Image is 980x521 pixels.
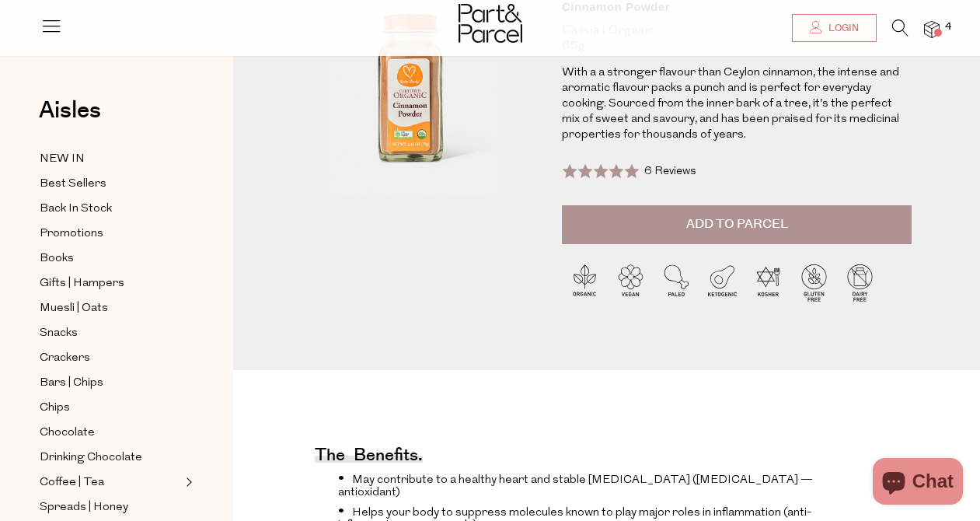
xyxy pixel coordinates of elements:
[40,200,112,219] span: Back In Stock
[644,166,696,177] span: 6 Reviews
[40,498,181,517] a: Spreads | Honey
[40,373,181,393] a: Bars | Chips
[40,424,95,442] span: Chocolate
[40,398,181,418] a: Chips
[39,93,101,128] span: Aisles
[40,174,181,194] a: Best Sellers
[562,65,912,143] p: With a a stronger flavour than Ceylon cinnamon, the intense and aromatic flavour packs a punch an...
[40,349,90,368] span: Crackers
[40,175,106,194] span: Best Sellers
[40,250,74,268] span: Books
[40,374,103,393] span: Bars | Chips
[182,473,193,491] button: Expand/Collapse Coffee | Tea
[40,423,181,442] a: Chocolate
[924,21,940,37] a: 4
[459,4,522,43] img: Part&Parcel
[40,224,181,243] a: Promotions
[39,99,101,138] a: Aisles
[745,260,791,306] img: P_P-ICONS-Live_Bec_V11_Kosher.svg
[699,260,745,306] img: P_P-ICONS-Live_Bec_V11_Ketogenic.svg
[562,205,912,244] button: Add to Parcel
[686,215,788,233] span: Add to Parcel
[40,225,103,243] span: Promotions
[40,473,181,492] a: Coffee | Tea
[791,260,837,306] img: P_P-ICONS-Live_Bec_V11_Gluten_Free.svg
[837,260,883,306] img: P_P-ICONS-Live_Bec_V11_Dairy_Free.svg
[40,199,181,219] a: Back In Stock
[315,452,423,463] h4: The benefits.
[40,449,142,467] span: Drinking Chocolate
[825,22,859,35] span: Login
[40,249,181,268] a: Books
[40,498,128,517] span: Spreads | Honey
[40,399,70,418] span: Chips
[40,274,181,293] a: Gifts | Hampers
[40,149,181,169] a: NEW IN
[868,458,968,509] inbox-online-store-chat: Shopify online store chat
[40,299,181,318] a: Muesli | Oats
[40,150,85,169] span: NEW IN
[941,20,955,34] span: 4
[40,448,181,467] a: Drinking Chocolate
[562,260,608,306] img: P_P-ICONS-Live_Bec_V11_Organic.svg
[40,299,108,318] span: Muesli | Oats
[792,14,877,42] a: Login
[40,324,78,343] span: Snacks
[608,260,654,306] img: P_P-ICONS-Live_Bec_V11_Vegan.svg
[654,260,699,306] img: P_P-ICONS-Live_Bec_V11_Paleo.svg
[40,323,181,343] a: Snacks
[40,348,181,368] a: Crackers
[40,274,124,293] span: Gifts | Hampers
[40,474,104,492] span: Coffee | Tea
[338,471,857,498] li: May contribute to a healthy heart and stable [MEDICAL_DATA] ([MEDICAL_DATA] — antioxidant)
